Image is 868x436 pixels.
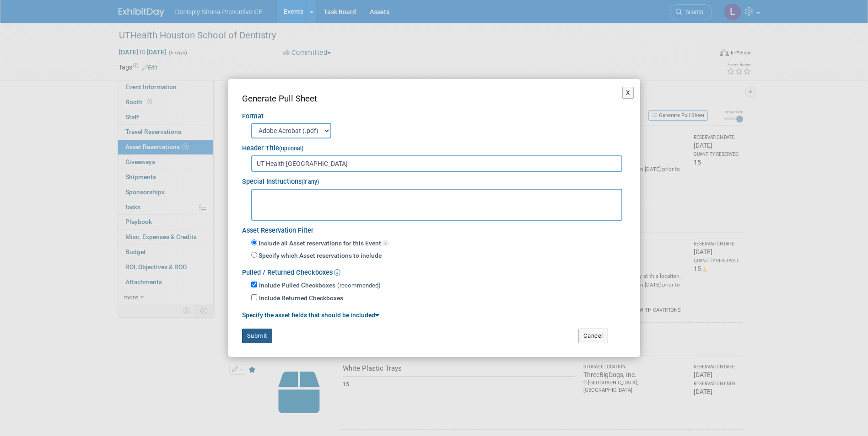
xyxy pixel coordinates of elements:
[242,172,626,187] div: Special Instructions
[242,138,626,154] div: Header Title
[622,87,634,99] button: X
[257,251,382,261] label: Specify which Asset reservations to include
[242,311,379,319] a: Specify the asset fields that should be included
[337,282,381,289] span: (recommended)
[383,240,388,246] span: 3
[242,263,626,278] div: Pulled / Returned Checkboxes
[302,179,319,185] small: (if any)
[279,145,303,152] small: (optional)
[242,221,626,236] div: Asset Reservation Filter
[259,281,335,290] label: Include Pulled Checkboxes
[257,239,388,248] label: Include all Asset reservations for this Event
[259,294,343,303] label: Include Returned Checkboxes
[242,105,626,122] div: Format
[242,329,272,343] button: Submit
[242,93,626,105] div: Generate Pull Sheet
[578,329,608,343] button: Cancel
